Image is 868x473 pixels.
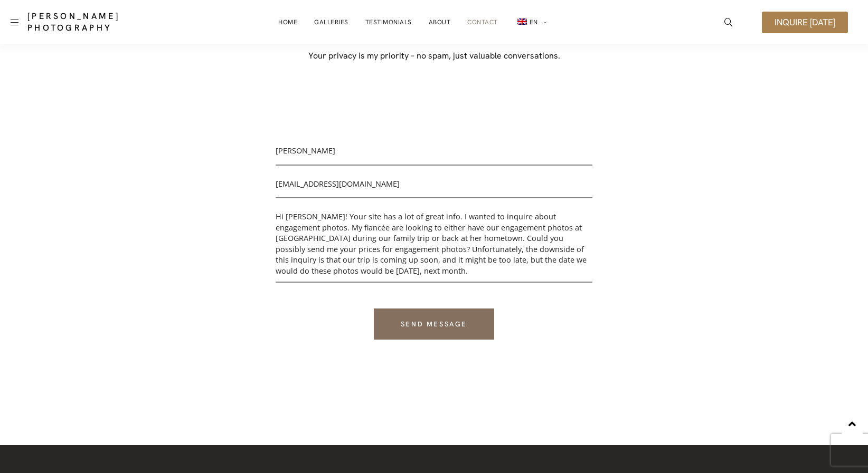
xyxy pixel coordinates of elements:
[314,12,348,33] a: Galleries
[374,308,494,340] input: Send message
[467,12,498,33] a: Contact
[249,49,619,63] p: Your privacy is my priority – no spam, just valuable conversations.
[775,18,835,27] span: Inquire [DATE]
[762,12,848,33] a: Inquire [DATE]
[276,143,592,340] form: Contact form
[27,11,172,34] a: [PERSON_NAME] Photography
[276,143,592,166] input: Name*
[515,12,547,33] a: en_GBEN
[429,12,451,33] a: About
[276,176,592,199] input: Your email*
[365,12,412,33] a: Testimonials
[517,18,527,25] img: EN
[530,18,538,26] span: EN
[719,13,738,32] a: icon-magnifying-glass34
[278,12,297,33] a: Home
